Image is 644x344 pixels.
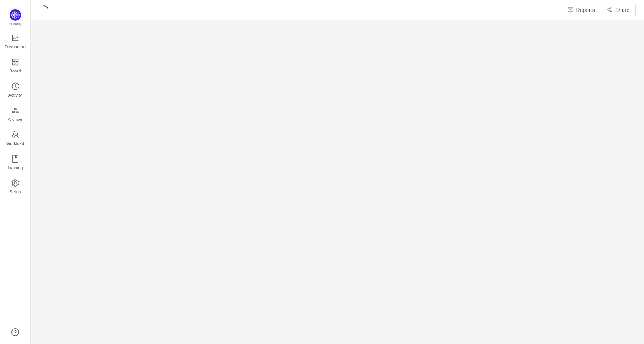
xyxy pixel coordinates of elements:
a: Workload [11,131,19,146]
span: Setup [10,184,21,199]
i: icon: history [11,82,19,90]
span: Dashboard [5,39,26,54]
i: icon: loading [39,5,48,15]
span: Workload [6,136,24,151]
span: Archive [8,112,22,127]
a: Board [11,59,19,74]
a: icon: question-circle [11,328,19,336]
a: Dashboard [11,35,19,50]
span: Activity [8,87,22,103]
img: Quantify [10,9,21,21]
span: Training [7,160,23,175]
i: icon: setting [11,179,19,187]
span: Quantify [9,22,22,26]
a: Archive [11,107,19,122]
a: Activity [11,83,19,98]
a: Setup [11,179,19,195]
span: Board [10,63,21,79]
i: icon: gold [11,107,19,114]
i: icon: line-chart [11,34,19,42]
button: icon: share-altShare [601,4,636,16]
button: icon: mailReports [562,4,601,16]
a: Training [11,155,19,171]
i: icon: appstore [11,58,19,66]
i: icon: team [11,131,19,138]
i: icon: book [11,155,19,163]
